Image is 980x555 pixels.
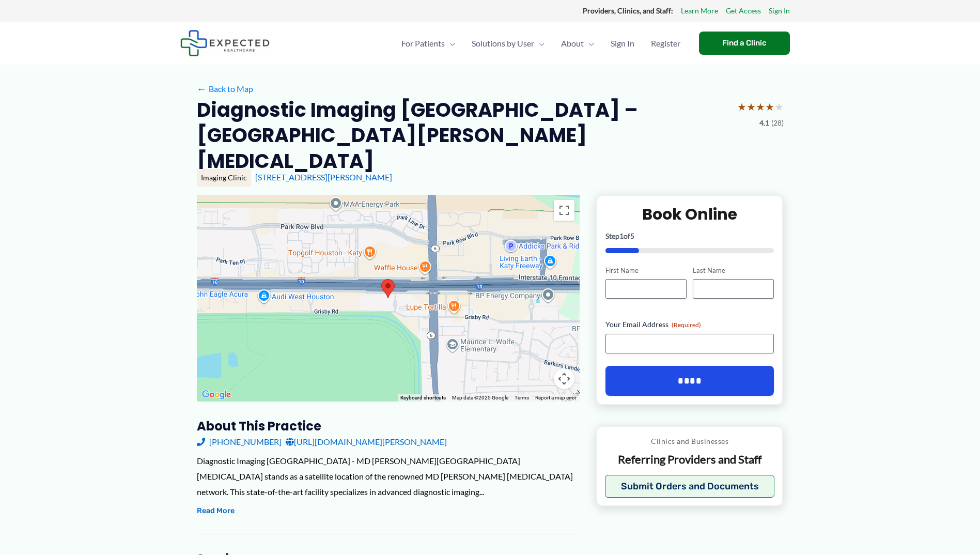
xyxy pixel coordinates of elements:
span: 4.1 [759,116,769,130]
img: Expected Healthcare Logo - side, dark font, small [180,30,270,56]
label: First Name [605,266,687,275]
button: Submit Orders and Documents [605,475,775,498]
span: ★ [774,97,784,116]
span: Register [651,25,680,61]
p: Step of [605,233,774,240]
span: ★ [737,97,746,116]
a: Sign In [602,25,643,61]
span: ★ [746,97,756,116]
span: Menu Toggle [534,25,545,61]
a: Sign In [769,4,790,18]
p: Clinics and Businesses [605,435,775,448]
span: 5 [630,232,634,240]
a: [PHONE_NUMBER] [197,434,282,450]
span: Solutions by User [472,25,534,61]
a: ←Back to Map [197,81,253,97]
span: ★ [756,97,765,116]
span: ← [197,84,207,94]
h3: About this practice [197,418,580,434]
a: Solutions by UserMenu Toggle [463,25,553,61]
a: Report a map error [535,395,577,400]
a: Register [643,25,689,61]
label: Your Email Address [605,319,774,330]
span: Menu Toggle [445,25,455,61]
a: Open this area in Google Maps (opens a new window) [199,388,234,402]
span: (Required) [672,321,701,329]
button: Read More [197,505,235,517]
a: For PatientsMenu Toggle [393,25,463,61]
img: Google [199,388,234,402]
p: Referring Providers and Staff [605,452,775,467]
span: For Patients [401,25,445,61]
button: Keyboard shortcuts [400,394,446,402]
span: ★ [765,97,774,116]
a: [URL][DOMAIN_NAME][PERSON_NAME] [286,434,447,450]
strong: Providers, Clinics, and Staff: [583,6,673,15]
a: Get Access [726,4,761,18]
button: Toggle fullscreen view [554,200,574,221]
a: Find a Clinic [699,32,790,55]
a: [STREET_ADDRESS][PERSON_NAME] [255,172,392,182]
div: Diagnostic Imaging [GEOGRAPHIC_DATA] - MD [PERSON_NAME][GEOGRAPHIC_DATA][MEDICAL_DATA] stands as ... [197,453,580,499]
button: Map camera controls [554,368,574,389]
span: Map data ©2025 Google [452,395,508,400]
nav: Primary Site Navigation [393,25,689,61]
span: 1 [619,232,624,240]
a: Terms (opens in new tab) [515,395,529,400]
h2: Book Online [605,204,774,224]
a: Learn More [681,4,718,18]
div: Imaging Clinic [197,169,251,187]
label: Last Name [693,266,774,275]
h2: Diagnostic Imaging [GEOGRAPHIC_DATA] – [GEOGRAPHIC_DATA][PERSON_NAME][MEDICAL_DATA] [197,97,729,174]
span: Sign In [611,25,634,61]
span: Menu Toggle [584,25,594,61]
span: About [561,25,584,61]
span: (28) [771,116,784,130]
a: AboutMenu Toggle [553,25,602,61]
